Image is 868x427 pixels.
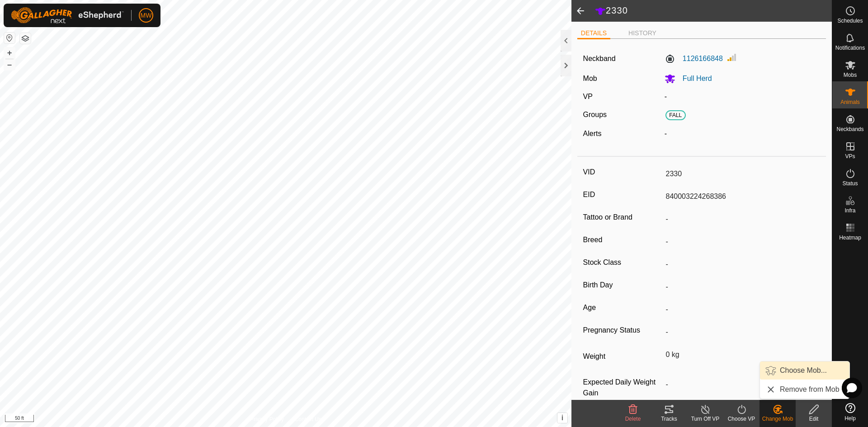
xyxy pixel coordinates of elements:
[561,414,563,422] span: i
[4,47,15,58] button: +
[583,347,662,366] label: Weight
[837,18,863,23] span: Schedules
[20,33,31,44] button: Map Layers
[842,181,858,186] span: Status
[665,53,723,64] label: 1126166848
[723,415,759,423] div: Choose VP
[583,53,616,64] label: Neckband
[844,208,855,213] span: Infra
[577,28,610,39] li: DETAILS
[583,211,662,223] label: Tattoo or Brand
[11,7,124,23] img: Gallagher Logo
[661,128,824,139] div: -
[726,52,737,63] img: Signal strength
[665,110,686,120] span: FALL
[557,413,567,423] button: i
[651,415,687,423] div: Tracks
[845,154,855,159] span: VPs
[844,416,856,421] span: Help
[4,59,15,70] button: –
[583,166,662,178] label: VID
[840,99,860,105] span: Animals
[760,361,849,380] li: Choose Mob...
[835,45,865,51] span: Notifications
[780,365,827,376] span: Choose Mob...
[583,130,602,137] label: Alerts
[759,415,796,423] div: Change Mob
[583,234,662,246] label: Breed
[583,93,593,100] label: VP
[687,415,723,423] div: Turn Off VP
[583,324,662,336] label: Pregnancy Status
[595,5,832,17] h2: 2330
[832,399,868,425] a: Help
[796,415,832,423] div: Edit
[625,416,641,422] span: Delete
[4,33,15,43] button: Reset Map
[295,415,321,423] a: Contact Us
[760,380,849,399] li: Remove from Mob
[583,257,662,268] label: Stock Class
[583,189,662,201] label: EID
[780,384,840,395] span: Remove from Mob
[583,75,597,82] label: Mob
[675,75,712,82] span: Full Herd
[583,279,662,291] label: Birth Day
[141,11,152,20] span: MW
[844,72,857,78] span: Mobs
[583,111,607,118] label: Groups
[583,302,662,314] label: Age
[583,377,662,399] label: Expected Daily Weight Gain
[250,415,284,423] a: Privacy Policy
[625,28,660,38] li: HISTORY
[665,93,667,100] app-display-virtual-paddock-transition: -
[839,235,861,240] span: Heatmap
[836,127,863,132] span: Neckbands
